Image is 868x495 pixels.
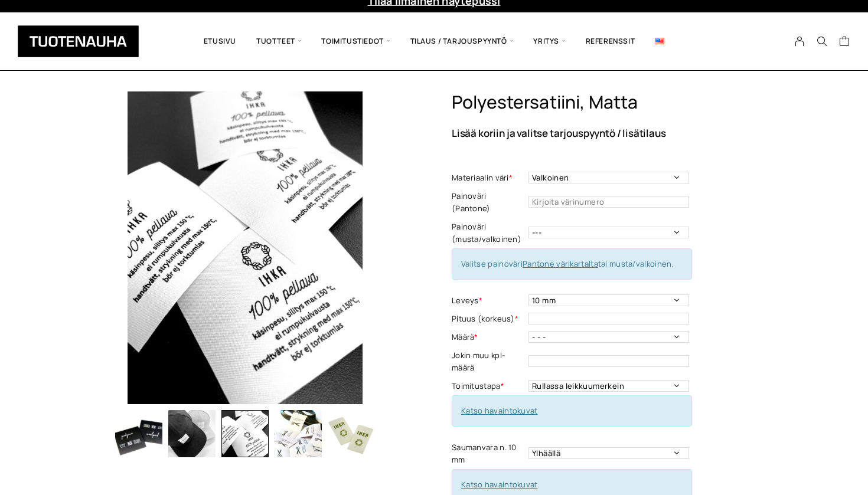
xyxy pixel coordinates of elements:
[452,294,526,307] label: Leveys
[452,172,526,184] label: Materiaalin väri
[523,21,575,61] span: Yritys
[839,35,850,50] a: Cart
[461,479,538,490] a: Katso havaintokuvat
[452,331,526,343] label: Määrä
[461,258,674,269] span: Valitse painoväri tai musta/valkoinen.
[168,410,216,457] img: Polyestersatiini, matta 2
[452,349,526,374] label: Jokin muu kpl-määrä
[452,190,526,215] label: Painoväri (Pantone)
[811,36,833,47] button: Search
[311,21,400,61] span: Toimitustiedot
[452,91,779,113] h1: Polyestersatiini, matta
[452,128,779,138] p: Lisää koriin ja valitse tarjouspyyntö / lisätilaus
[400,21,524,61] span: Tilaus / Tarjouspyyntö
[523,258,598,269] a: Pantone värikartalta
[452,441,526,466] label: Saumanvara n. 10 mm
[655,38,664,44] img: English
[528,196,689,208] input: Kirjoita värinumero
[788,36,811,47] a: My Account
[275,410,322,457] img: Polyestersatiini, matta 4
[452,380,526,392] label: Toimitustapa
[115,410,162,457] img: Polyestersatiini, matta 1
[576,21,645,61] a: Referenssit
[89,91,402,404] img: Tuotenauha Polyesterisatiini Ihka
[18,25,139,57] img: Tuotenauha Oy
[194,21,246,61] a: Etusivu
[461,405,538,416] a: Katso havaintokuvat
[452,221,526,245] label: Painoväri (musta/valkoinen)
[246,21,311,61] span: Tuotteet
[452,313,526,325] label: Pituus (korkeus)
[328,410,375,457] img: Polyestersatiini, matta 5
